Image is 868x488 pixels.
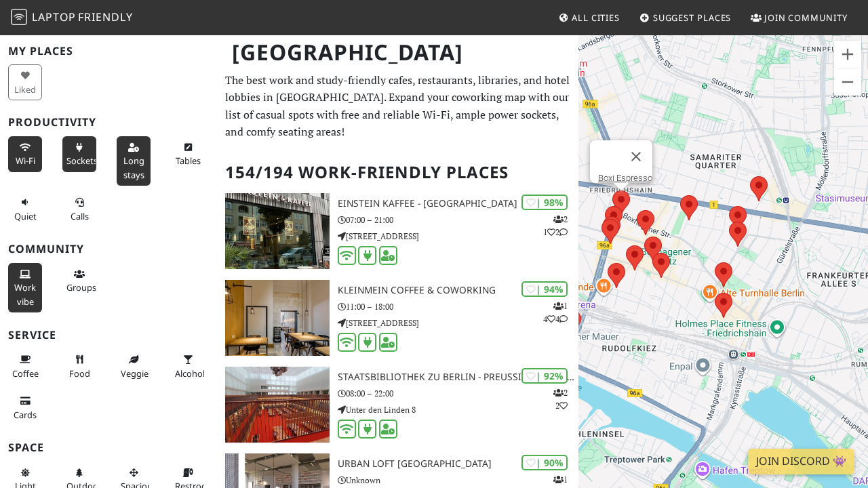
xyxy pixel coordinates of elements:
span: Power sockets [66,155,98,167]
h3: Productivity [8,116,209,129]
button: Coffee [8,348,42,384]
h3: Einstein Kaffee - [GEOGRAPHIC_DATA] [338,198,579,209]
span: Laptop [32,9,76,24]
h2: 154/194 Work-Friendly Places [225,152,570,193]
img: Staatsbibliothek zu Berlin - Preußischer Kulturbesitz [225,367,330,443]
p: 11:00 – 18:00 [338,300,579,313]
h3: Service [8,329,209,342]
span: Friendly [78,9,132,24]
span: Food [69,367,90,380]
a: KleinMein Coffee & Coworking | 94% 144 KleinMein Coffee & Coworking 11:00 – 18:00 [STREET_ADDRESS] [217,280,578,356]
a: LaptopFriendly LaptopFriendly [11,6,133,30]
img: LaptopFriendly [11,9,27,25]
button: Wi-Fi [8,136,42,172]
p: 2 2 [553,386,568,412]
button: Sockets [62,136,96,172]
h3: Community [8,243,209,256]
button: Veggie [117,348,151,384]
p: The best work and study-friendly cafes, restaurants, libraries, and hotel lobbies in [GEOGRAPHIC_... [225,72,570,141]
h1: [GEOGRAPHIC_DATA] [221,34,576,71]
span: People working [14,281,36,307]
button: Cards [8,390,42,426]
span: Suggest Places [653,12,732,24]
a: Einstein Kaffee - Charlottenburg | 98% 212 Einstein Kaffee - [GEOGRAPHIC_DATA] 07:00 – 21:00 [STR... [217,193,578,269]
div: | 98% [521,195,568,210]
h3: KleinMein Coffee & Coworking [338,285,579,296]
span: Veggie [121,367,149,380]
span: Group tables [66,281,96,293]
button: Work vibe [8,263,42,312]
span: Video/audio calls [71,210,89,222]
span: Work-friendly tables [176,155,201,167]
button: Food [62,348,96,384]
img: KleinMein Coffee & Coworking [225,280,330,356]
button: Zoom in [834,41,861,68]
span: Credit cards [14,409,37,421]
img: Einstein Kaffee - Charlottenburg [225,193,330,269]
span: Quiet [14,210,37,222]
div: | 90% [521,455,568,470]
button: Groups [62,263,96,299]
h3: Staatsbibliothek zu Berlin - Preußischer Kulturbesitz [338,371,579,383]
p: 07:00 – 21:00 [338,213,579,226]
button: Long stays [117,136,151,186]
p: Unknown [338,474,579,487]
span: Alcohol [175,367,205,380]
a: Boxi Espresso [598,173,652,183]
button: Alcohol [171,348,205,384]
a: Suggest Places [634,5,737,30]
p: [STREET_ADDRESS] [338,317,579,329]
a: All Cities [553,5,625,30]
h3: URBAN LOFT [GEOGRAPHIC_DATA] [338,458,579,470]
div: | 92% [521,368,568,384]
a: Staatsbibliothek zu Berlin - Preußischer Kulturbesitz | 92% 22 Staatsbibliothek zu Berlin - Preuß... [217,367,578,443]
button: Close [620,140,652,173]
div: | 94% [521,281,568,297]
p: Unter den Linden 8 [338,403,579,416]
span: All Cities [572,12,620,24]
a: Join Community [745,5,853,30]
p: 1 4 4 [543,300,568,325]
h3: Space [8,441,209,454]
span: Long stays [123,155,144,180]
p: 08:00 – 22:00 [338,387,579,400]
button: Quiet [8,191,42,227]
span: Join Community [764,12,848,24]
button: Calls [62,191,96,227]
p: [STREET_ADDRESS] [338,230,579,243]
button: Zoom out [834,68,861,96]
h3: My Places [8,45,209,58]
span: Coffee [12,367,39,380]
button: Tables [171,136,205,172]
p: 2 1 2 [543,213,568,239]
span: Stable Wi-Fi [16,155,35,167]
